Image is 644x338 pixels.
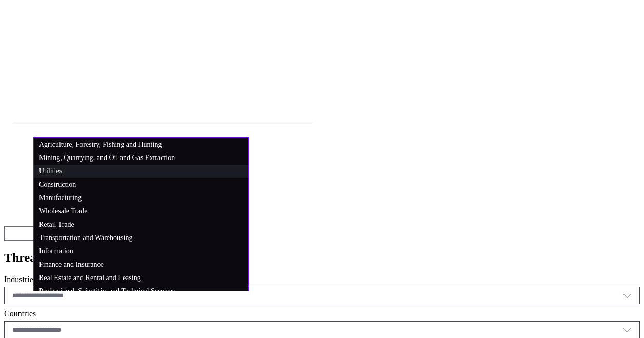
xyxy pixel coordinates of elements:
span: Professional, Scientific, and Technical Services [39,287,175,295]
span: Real Estate and Rental and Leasing [39,274,141,282]
span: Utilities [39,167,62,175]
span: Manufacturing [39,194,82,202]
span: Transportation and Warehousing [39,234,132,242]
button: ← Back [4,226,39,241]
span: Mining, Quarrying, and Oil and Gas Extraction [39,154,175,162]
button: Toggle options menu [622,291,632,300]
label: Countries [4,309,640,319]
h2: Threat Profile & Integrations [4,251,640,265]
span: Agriculture, Forestry, Fishing and Hunting [39,141,162,148]
span: Construction [39,181,76,188]
span: Wholesale Trade [39,207,87,215]
img: CyberProof Logo [4,4,319,224]
span: Information [39,247,73,255]
span: Finance and Insurance [39,261,104,268]
button: Toggle options menu [622,325,632,334]
span: Retail Trade [39,221,74,228]
label: Industries [4,275,640,284]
